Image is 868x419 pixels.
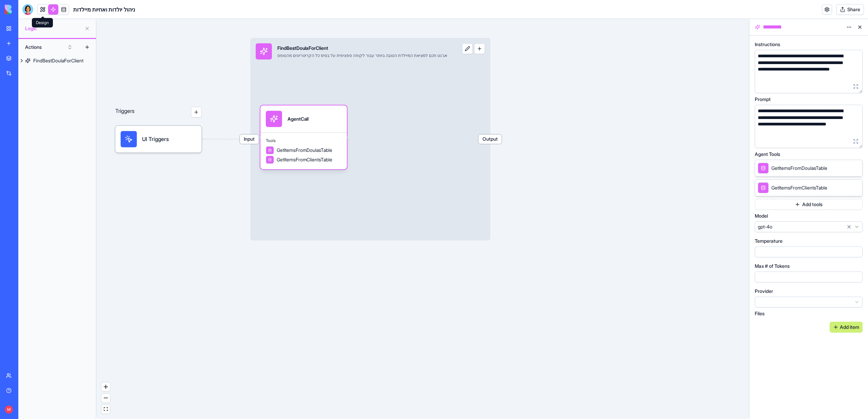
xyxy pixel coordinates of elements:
button: Add item [830,322,863,333]
div: Design [32,18,53,27]
span: GetItemsFromClientsTable [277,156,332,163]
span: M [5,405,13,414]
span: Logic [25,25,82,32]
div: Triggers [115,85,202,153]
div: FindBestDoulaForClient [33,57,83,64]
div: UI Triggers [115,126,202,153]
a: FindBestDoulaForClient [18,55,96,66]
h1: ניהול יולדות ואחיות מיילדות [73,5,135,14]
label: Model [755,213,768,219]
button: zoom out [101,394,110,403]
span: Tools [266,138,341,144]
span: UI Triggers [142,135,169,143]
span: Input [240,135,259,144]
button: fit view [101,405,110,414]
div: FindBestDoulaForClient [277,45,447,52]
span: GetItemsFromDoulasTable [771,165,827,172]
span: GetItemsFromClientsTable [771,184,827,191]
button: zoom in [101,382,110,392]
div: אג'נט חכם למציאת המיילדת הטובה ביותר עבור לקוחה ספציפית על בסיס כל הקריטריונים מהטופס [277,53,447,58]
label: Prompt [755,96,771,103]
div: InputFindBestDoulaForClientאג'נט חכם למציאת המיילדת הטובה ביותר עבור לקוחה ספציפית על בסיס כל הקר... [250,38,490,241]
label: Instructions [755,41,780,48]
label: Provider [755,288,773,295]
label: Temperature [755,238,783,244]
label: Files [755,310,765,317]
p: Triggers [115,107,135,118]
span: GetItemsFromDoulasTable [277,147,332,154]
button: Share [836,4,864,15]
label: Agent Tools [755,151,780,158]
button: Add tools [755,199,863,210]
div: AgentCall [288,116,309,122]
img: logo [5,5,47,14]
div: AgentCallToolsGetItemsFromDoulasTableGetItemsFromClientsTable [260,105,347,169]
span: Output [478,135,502,144]
button: Actions [22,42,76,53]
label: Max # of Tokens [755,263,790,270]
